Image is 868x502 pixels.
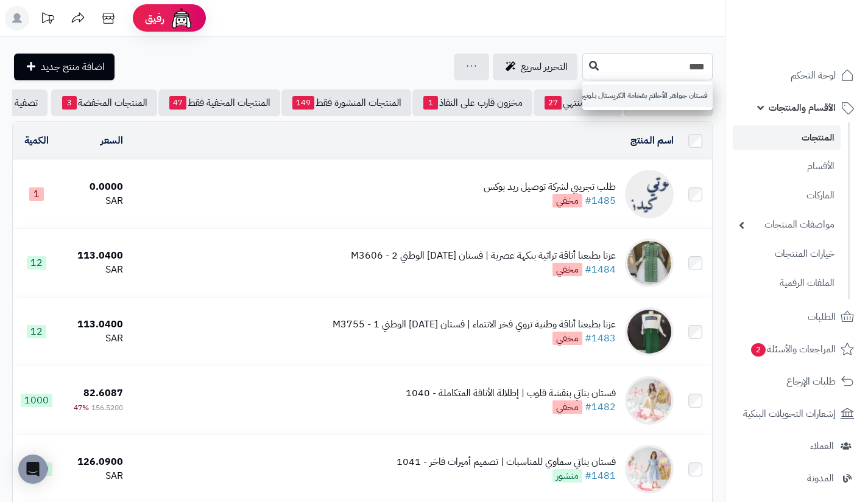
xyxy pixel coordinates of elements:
span: مخفي [552,263,582,276]
div: SAR [65,194,123,208]
a: الأقسام [733,153,841,180]
span: اضافة منتج جديد [41,60,105,74]
a: اسم المنتج [630,133,674,148]
a: الماركات [733,183,841,209]
span: 47 [169,96,186,110]
a: المدونة [733,464,861,493]
a: مخزون منتهي27 [534,89,623,116]
img: فستان بناتي سماوي للمناسبات | تصميم أميرات فاخر - 1041 [625,445,674,493]
a: المنتجات المنشورة فقط149 [281,89,411,116]
span: 12 [27,256,46,270]
span: طلبات الإرجاع [786,373,836,390]
a: #1483 [585,331,616,346]
a: مواصفات المنتجات [733,212,841,238]
a: #1482 [585,400,616,414]
a: #1481 [585,469,616,483]
a: المنتجات [733,125,841,150]
span: الأقسام والمنتجات [769,99,836,116]
img: فستان بناتي بنقشة قلوب | إطلالة الأناقة المتكاملة - 1040 [625,376,674,425]
span: التحرير لسريع [521,60,568,74]
span: 2 [751,343,766,357]
div: 126.0900 [65,455,123,469]
span: العملاء [810,438,834,455]
a: خيارات المنتجات [733,241,841,267]
div: 113.0400 [65,249,123,263]
a: العملاء [733,431,861,461]
a: المراجعات والأسئلة2 [733,335,861,364]
span: 3 [62,96,77,110]
a: #1485 [585,193,616,208]
img: عزنا بطبعنا أناقة وطنية تروي فخر الانتماء | فستان اليوم الوطني 1 - M3755 [625,307,674,356]
a: الملفات الرقمية [733,270,841,296]
span: المدونة [807,470,834,487]
div: عزنا بطبعنا أناقة وطنية تروي فخر الانتماء | فستان [DATE] الوطني 1 - M3755 [333,318,616,332]
a: لوحة التحكم [733,61,861,90]
img: عزنا بطبعنا أناقة تراثية بنكهة عصرية | فستان اليوم الوطني 2 - M3606 [625,239,674,287]
span: 1 [29,187,44,201]
div: طلب تجريبي لشركة توصيل ريد بوكس [484,180,616,194]
span: 1000 [21,394,52,407]
span: مخفي [552,400,582,414]
div: فستان بناتي بنقشة قلوب | إطلالة الأناقة المتكاملة - 1040 [406,386,616,400]
span: 47% [74,402,89,413]
a: المنتجات المخفضة3 [51,89,157,116]
span: 12 [27,325,46,338]
span: منشور [552,469,582,483]
a: التحرير لسريع [493,54,577,80]
img: ai-face.png [169,6,194,30]
span: 149 [292,96,314,110]
div: 113.0400 [65,318,123,332]
a: تحديثات المنصة [32,6,63,33]
a: السعر [101,133,123,148]
span: إشعارات التحويلات البنكية [743,405,836,422]
div: SAR [65,263,123,277]
a: المنتجات المخفية فقط47 [158,89,280,116]
a: اضافة منتج جديد [14,54,115,80]
a: إشعارات التحويلات البنكية [733,399,861,428]
a: الكمية [24,133,49,148]
span: 1 [423,96,438,110]
span: 82.6087 [83,386,123,400]
span: رفيق [145,11,164,26]
span: المراجعات والأسئلة [750,341,836,358]
a: الطلبات [733,302,861,332]
a: طلبات الإرجاع [733,367,861,396]
div: Open Intercom Messenger [18,455,48,484]
div: فستان بناتي سماوي للمناسبات | تصميم أميرات فاخر - 1041 [397,455,616,469]
span: مخفي [552,332,582,345]
a: مخزون قارب على النفاذ1 [412,89,532,116]
span: مخفي [552,194,582,207]
span: الطلبات [808,309,836,326]
div: SAR [65,332,123,346]
a: فستان جواهر الأحلام بفخامة الكريستال بـلونين - M3716 [582,85,713,107]
div: عزنا بطبعنا أناقة تراثية بنكهة عصرية | فستان [DATE] الوطني 2 - M3606 [351,249,616,263]
div: SAR [65,469,123,483]
span: لوحة التحكم [791,67,836,84]
span: 156.5200 [91,402,123,413]
img: طلب تجريبي لشركة توصيل ريد بوكس [625,170,674,218]
a: #1484 [585,262,616,277]
img: logo-2.png [785,30,856,56]
div: 0.0000 [65,180,123,194]
span: 27 [545,96,562,110]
